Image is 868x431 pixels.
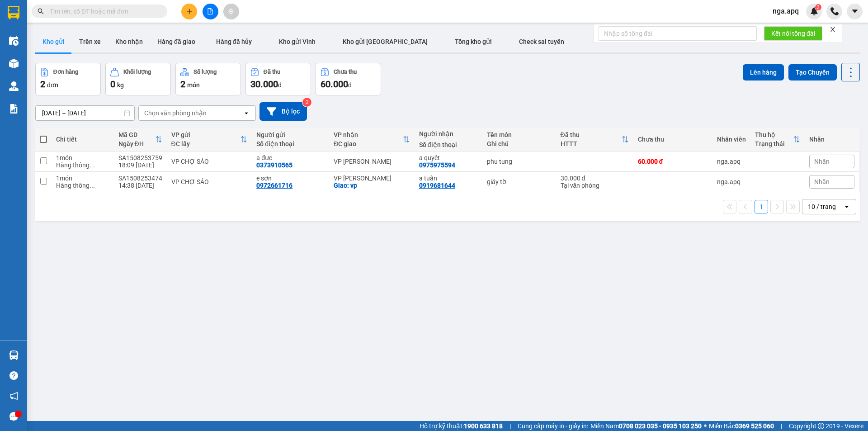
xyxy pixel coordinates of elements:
span: file-add [207,8,213,14]
div: a quyêt [419,154,478,161]
button: Trên xe [72,31,108,52]
sup: 2 [815,4,821,10]
div: Đã thu [264,69,280,75]
div: nga.apq [717,178,746,185]
button: Khối lượng0kg [105,63,171,95]
img: warehouse-icon [9,81,19,91]
img: warehouse-icon [9,350,19,360]
div: 1 món [56,154,109,161]
svg: open [843,203,850,210]
button: aim [223,4,239,19]
strong: 0708 023 035 - 0935 103 250 [619,422,702,430]
div: HTTT [561,140,622,147]
th: Toggle SortBy [750,128,805,152]
button: plus [181,4,197,19]
span: 2 [180,79,185,90]
div: 18:09 [DATE] [118,161,162,169]
span: Hỗ trợ kỹ thuật: [420,421,503,431]
strong: 1900 633 818 [464,422,503,430]
button: Đơn hàng2đơn [35,63,101,95]
strong: CHUYỂN PHÁT NHANH AN PHÚ QUÝ [23,7,88,37]
div: Hàng thông thường [56,161,109,169]
div: SA1508253474 [118,175,162,182]
span: question-circle [9,371,18,380]
div: VP [PERSON_NAME] [334,158,410,165]
span: ... [90,182,95,189]
span: Hàng đã hủy [216,38,252,45]
span: plus [186,8,193,14]
button: Kho gửi [35,31,72,52]
th: Toggle SortBy [167,128,252,152]
span: Check sai tuyến [519,38,564,45]
div: VP gửi [171,131,241,138]
svg: open [243,109,250,117]
button: 1 [755,200,768,213]
div: 0975975594 [419,161,455,169]
img: logo [5,49,19,94]
div: Đơn hàng [53,69,78,75]
div: Mã GD [118,131,155,138]
span: message [9,412,18,421]
div: e sơn [256,175,325,182]
span: 2 [40,79,45,90]
div: Trạng thái [755,140,793,147]
span: 30.000 [250,79,278,90]
input: Select a date range. [36,106,134,120]
button: Tạo Chuyến [788,64,837,81]
span: Cung cấp máy in - giấy in: [518,421,588,431]
div: Người nhận [419,130,478,137]
span: ⚪️ [704,424,707,428]
span: kg [117,81,124,89]
span: Kho gửi Vinh [279,38,316,45]
button: Hàng đã giao [150,31,203,52]
span: close [830,26,836,33]
th: Toggle SortBy [114,128,167,152]
input: Tìm tên, số ĐT hoặc mã đơn [50,6,156,16]
span: caret-down [851,7,859,15]
span: 0 [110,79,115,90]
div: nga.apq [717,158,746,165]
span: Miền Bắc [709,421,774,431]
button: Kho nhận [108,31,150,52]
div: 0373910565 [256,161,292,169]
span: Kho gửi [GEOGRAPHIC_DATA] [343,38,428,45]
div: a tuấn [419,175,478,182]
span: 60.000 [321,79,348,90]
div: Đã thu [561,131,622,138]
span: Nhãn [814,158,830,165]
span: | [509,421,511,431]
div: Nhân viên [717,136,746,143]
span: [GEOGRAPHIC_DATA], [GEOGRAPHIC_DATA] ↔ [GEOGRAPHIC_DATA] [21,38,88,69]
span: search [38,8,44,14]
div: giáy tờ [487,178,551,185]
span: | [781,421,782,431]
input: Nhập số tổng đài [599,26,757,41]
div: 60.000 đ [638,158,708,165]
div: Chi tiết [56,136,109,143]
button: file-add [203,4,218,19]
div: Thu hộ [755,131,793,138]
div: ĐC lấy [171,140,241,147]
span: đơn [47,81,58,89]
span: món [187,81,200,89]
div: ĐC giao [334,140,403,147]
img: solution-icon [9,104,19,114]
span: notification [9,392,18,400]
div: a đưc [256,154,325,161]
div: Chọn văn phòng nhận [144,109,207,118]
div: Số điện thoại [256,140,325,147]
div: Chưa thu [334,69,357,75]
button: Lên hàng [743,64,784,81]
div: Giao: vp [334,182,410,189]
span: nga.apq [765,5,806,17]
span: Tổng kho gửi [455,38,492,45]
img: logo-vxr [8,6,19,19]
div: Người gửi [256,131,325,138]
div: 0972661716 [256,182,292,189]
div: Nhãn [809,136,854,143]
div: Tại văn phòng [561,182,629,189]
strong: 0369 525 060 [735,422,774,430]
div: VP nhận [334,131,403,138]
div: Tên món [487,131,551,138]
button: Chưa thu60.000đ [316,63,381,95]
